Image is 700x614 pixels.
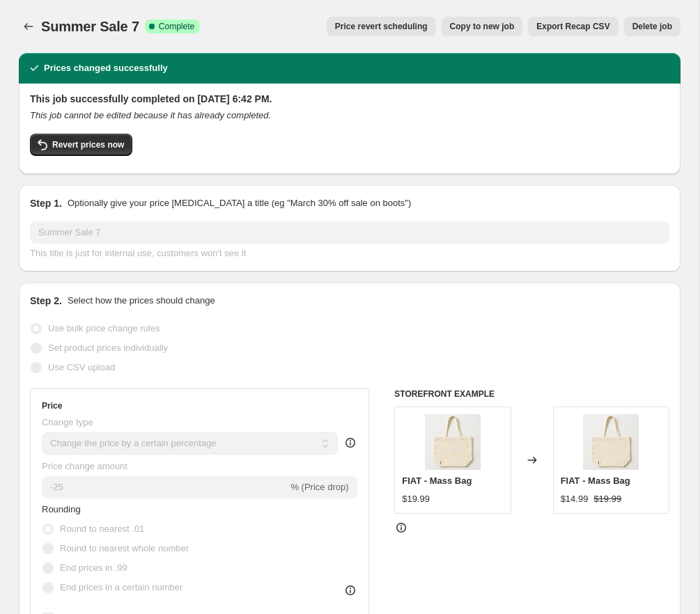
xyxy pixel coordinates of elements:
span: Copy to new job [450,21,515,32]
button: Price revert scheduling [327,17,436,36]
span: Price change amount [42,461,127,471]
span: Export Recap CSV [536,21,609,32]
img: ChatGPTImageJul11_2025_04_40_35PM_80x.png [425,414,481,470]
h2: Step 1. [30,196,62,210]
h3: Price [42,400,62,411]
button: Price change jobs [19,17,38,36]
h2: Step 2. [30,294,62,308]
span: Change type [42,417,93,427]
p: Optionally give your price [MEDICAL_DATA] a title (eg "March 30% off sale on boots") [68,196,411,210]
div: $14.99 [561,492,589,506]
h6: STOREFRONT EXAMPLE [394,388,669,400]
h2: Prices changed successfully [44,61,168,75]
strike: $19.99 [593,492,621,506]
span: Use bulk price change rules [48,323,160,333]
img: ChatGPTImageJul11_2025_04_40_35PM_80x.png [583,414,639,470]
span: FIAT - Mass Bag [561,475,630,486]
button: Export Recap CSV [528,17,618,36]
span: End prices in a certain number [60,582,182,592]
span: Summer Sale 7 [41,19,139,34]
input: 30% off holiday sale [30,221,669,244]
span: Round to nearest whole number [60,543,189,553]
span: This title is just for internal use, customers won't see it [30,248,246,258]
span: Delete job [632,21,672,32]
input: -15 [42,476,288,498]
div: help [343,436,357,450]
p: Select how the prices should change [68,294,215,308]
div: $19.99 [402,492,430,506]
h2: This job successfully completed on [DATE] 6:42 PM. [30,92,669,106]
span: Set product prices individually [48,343,168,353]
span: Use CSV upload [48,362,115,372]
button: Delete job [624,17,680,36]
span: Round to nearest .01 [60,524,144,534]
i: This job cannot be edited because it has already completed. [30,110,271,120]
button: Revert prices now [30,134,132,156]
span: Rounding [42,504,81,514]
span: FIAT - Mass Bag [402,475,472,486]
span: Complete [159,21,194,32]
span: Price revert scheduling [335,21,428,32]
button: Copy to new job [442,17,523,36]
span: % (Price drop) [290,482,348,492]
span: End prices in .99 [60,562,127,573]
span: Revert prices now [52,139,124,150]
